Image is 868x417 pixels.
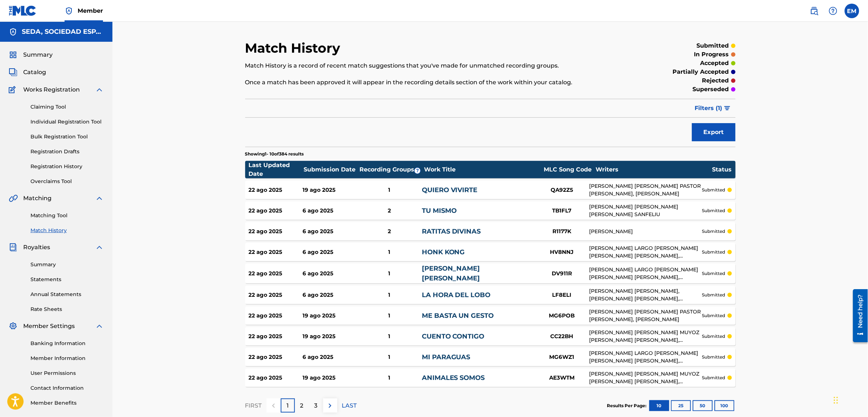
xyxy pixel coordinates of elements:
[95,194,104,203] img: expand
[249,312,303,320] div: 22 ago 2025
[697,41,729,50] p: submitted
[702,249,725,255] p: submitted
[245,40,344,56] h2: Match History
[23,194,52,203] span: Matching
[702,187,725,193] p: submitted
[535,374,589,382] div: AE3WTM
[357,186,422,194] div: 1
[9,322,17,331] img: Member Settings
[23,85,80,94] span: Works Registration
[249,291,303,299] div: 22 ago 2025
[303,332,357,341] div: 19 ago 2025
[832,382,868,417] div: Widget de chat
[596,165,712,174] div: Writers
[357,291,422,299] div: 1
[829,7,838,15] img: help
[589,266,702,281] div: [PERSON_NAME] LARGO [PERSON_NAME] [PERSON_NAME] [PERSON_NAME], [PERSON_NAME] [PERSON_NAME]
[249,227,303,236] div: 22 ago 2025
[287,401,289,410] p: 1
[342,401,357,410] p: LAST
[95,322,104,331] img: expand
[357,227,422,236] div: 2
[589,349,702,365] div: [PERSON_NAME] LARGO [PERSON_NAME] [PERSON_NAME] [PERSON_NAME], [PERSON_NAME] [PERSON_NAME]
[30,369,104,377] a: User Permissions
[845,4,859,18] div: User Menu
[23,68,46,77] span: Catalog
[245,401,262,410] p: FIRST
[607,402,649,409] p: Results Per Page:
[702,312,725,319] p: submitted
[304,165,358,174] div: Submission Date
[422,312,494,320] a: ME BASTA UN GESTO
[30,212,104,219] a: Matching Tool
[245,78,623,87] p: Once a match has been approved it will appear in the recording details section of the work within...
[30,118,104,126] a: Individual Registration Tool
[357,270,422,278] div: 1
[541,165,595,174] div: MLC Song Code
[30,276,104,283] a: Statements
[23,50,53,59] span: Summary
[357,332,422,341] div: 1
[702,333,725,340] p: submitted
[589,308,702,323] div: [PERSON_NAME] [PERSON_NAME] PASTOR [PERSON_NAME], [PERSON_NAME]
[422,353,470,361] a: MI PARAGUAS
[422,227,481,235] a: RATITAS DIVINAS
[30,133,104,141] a: Bulk Registration Tool
[415,168,420,174] span: ?
[23,243,50,252] span: Royalties
[300,401,304,410] p: 2
[832,382,868,417] iframe: Chat Widget
[724,106,731,110] img: filter
[715,400,735,411] button: 100
[535,291,589,299] div: LF8ELI
[326,401,334,410] img: right
[589,287,702,303] div: [PERSON_NAME] [PERSON_NAME], [PERSON_NAME] [PERSON_NAME], [PERSON_NAME]
[30,355,104,362] a: Member Information
[535,270,589,278] div: DV911R
[700,59,729,68] p: accepted
[422,332,485,340] a: CUENTO CONTIGO
[422,264,480,282] a: [PERSON_NAME] [PERSON_NAME]
[9,50,53,59] a: SummarySummary
[245,151,304,157] p: Showing 1 - 10 of 384 results
[249,353,303,361] div: 22 ago 2025
[673,68,729,76] p: partially accepted
[535,332,589,341] div: CC22BH
[357,207,422,215] div: 2
[695,104,723,113] span: Filters ( 1 )
[694,50,729,59] p: in progress
[303,312,357,320] div: 19 ago 2025
[249,332,303,341] div: 22 ago 2025
[358,165,424,174] div: Recording Groups
[589,228,702,235] div: [PERSON_NAME]
[30,340,104,347] a: Banking Information
[9,50,17,59] img: Summary
[589,370,702,385] div: [PERSON_NAME] [PERSON_NAME] MUYOZ [PERSON_NAME] [PERSON_NAME], [PERSON_NAME]
[422,291,491,299] a: LA HORA DEL LOBO
[589,203,702,218] div: [PERSON_NAME] [PERSON_NAME] [PERSON_NAME] SANFELIU
[30,163,104,170] a: Registration History
[249,248,303,256] div: 22 ago 2025
[691,99,736,117] button: Filters (1)
[649,400,669,411] button: 10
[535,227,589,236] div: R1177K
[693,85,729,94] p: superseded
[303,374,357,382] div: 19 ago 2025
[834,389,838,411] div: Arrastrar
[702,292,725,298] p: submitted
[712,165,732,174] div: Status
[9,28,17,36] img: Accounts
[357,374,422,382] div: 1
[422,186,478,194] a: QUIERO VIVIRTE
[303,227,357,236] div: 6 ago 2025
[22,28,104,36] h5: SEDA, SOCIEDAD ESPAÑOLA DE DERECHOS DE AUTOR (SEDA)
[30,305,104,313] a: Rate Sheets
[249,161,303,178] div: Last Updated Date
[807,4,822,18] a: Public Search
[826,4,840,18] div: Help
[30,384,104,392] a: Contact Information
[702,354,725,360] p: submitted
[589,244,702,260] div: [PERSON_NAME] LARGO [PERSON_NAME] [PERSON_NAME] [PERSON_NAME], [PERSON_NAME] [PERSON_NAME]
[303,291,357,299] div: 6 ago 2025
